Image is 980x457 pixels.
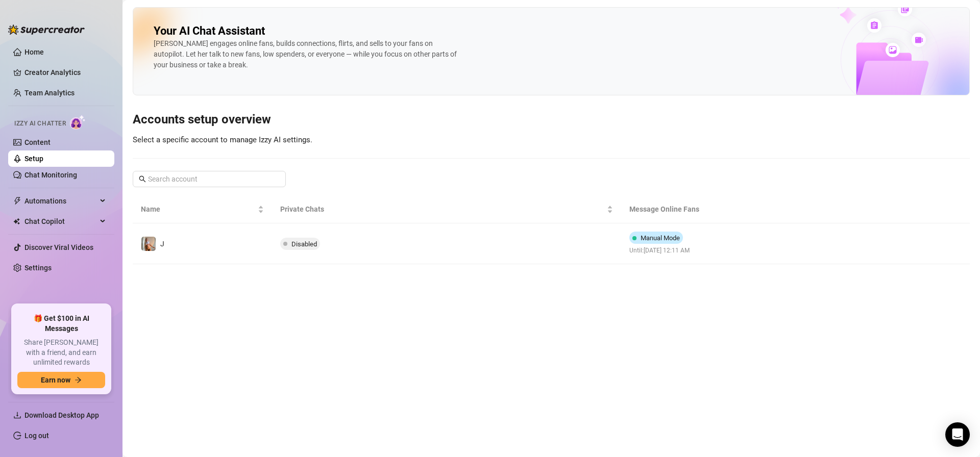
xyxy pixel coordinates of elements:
div: [PERSON_NAME] engages online fans, builds connections, flirts, and sells to your fans on autopilo... [154,38,460,70]
span: Izzy AI Chatter [14,119,66,129]
span: Automations [24,193,97,209]
span: Download Desktop App [24,411,99,419]
img: Chat Copilot [13,218,20,225]
span: Private Chats [280,204,604,215]
span: Share [PERSON_NAME] with a friend, and earn unlimited rewards [17,338,105,368]
span: Select a specific account to manage Izzy AI settings. [133,135,312,144]
span: Name [141,204,256,215]
input: Search account [148,173,272,185]
a: Creator Analytics [24,64,106,81]
img: logo-BBDzfeDw.svg [8,24,85,35]
a: Team Analytics [24,89,75,97]
span: Disabled [291,240,317,248]
h3: Accounts setup overview [133,112,970,128]
a: Content [24,138,51,146]
span: download [13,411,21,419]
th: Message Online Fans [621,195,854,223]
a: Setup [24,155,43,163]
a: Home [24,48,44,56]
span: thunderbolt [13,197,21,205]
th: Private Chats [272,195,621,223]
span: Earn now [41,376,70,384]
span: Chat Copilot [24,213,97,230]
button: Earn nowarrow-right [17,372,105,388]
span: arrow-right [75,376,82,384]
span: search [139,175,146,183]
div: Open Intercom Messenger [945,422,970,447]
a: Settings [24,264,52,272]
a: Log out [24,431,49,440]
th: Name [133,195,272,223]
span: 🎁 Get $100 in AI Messages [17,314,105,334]
span: Manual Mode [641,234,680,242]
span: J [160,240,164,248]
h2: Your AI Chat Assistant [154,24,265,38]
span: Until: [DATE] 12:11 AM [629,246,690,256]
img: J [141,237,156,251]
a: Chat Monitoring [24,171,77,179]
img: AI Chatter [70,115,86,130]
a: Discover Viral Videos [24,243,93,251]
